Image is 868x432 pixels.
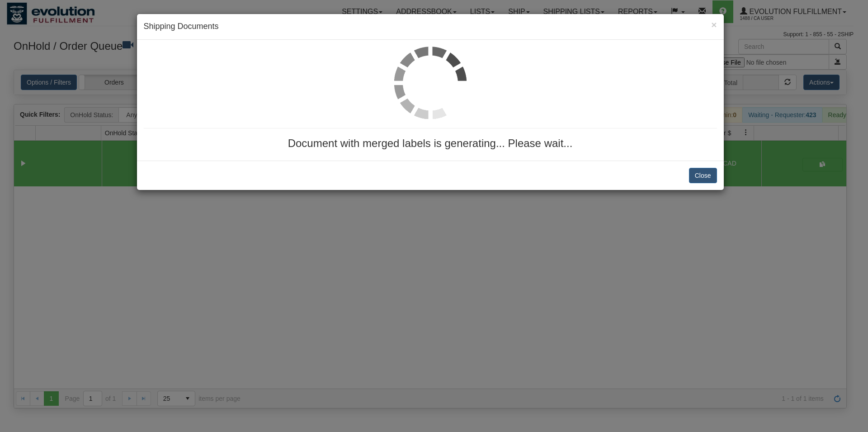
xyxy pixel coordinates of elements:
button: Close [711,20,717,29]
img: loader.gif [394,47,467,119]
span: × [711,19,717,30]
h4: Shipping Documents [144,21,717,33]
button: Close [689,168,717,183]
h3: Document with merged labels is generating... Please wait... [144,138,717,149]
